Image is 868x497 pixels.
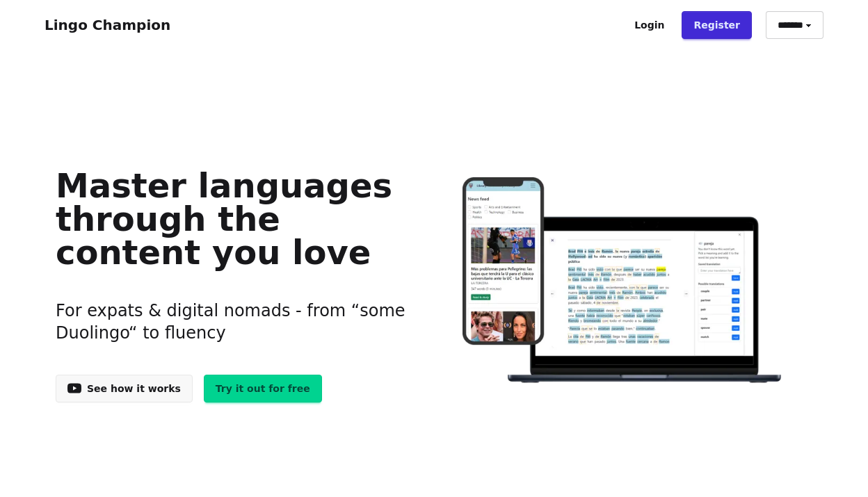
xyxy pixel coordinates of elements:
[204,375,322,402] a: Try it out for free
[56,283,412,361] h3: For expats & digital nomads - from “some Duolingo“ to fluency
[45,17,170,33] a: Lingo Champion
[682,11,752,39] a: Register
[56,375,193,402] a: See how it works
[56,169,412,269] h1: Master languages through the content you love
[435,177,812,385] img: Learn languages online
[622,11,676,39] a: Login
